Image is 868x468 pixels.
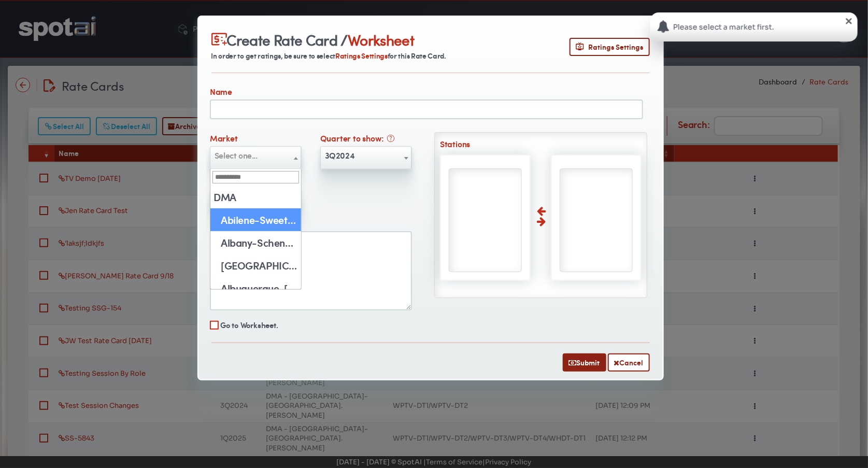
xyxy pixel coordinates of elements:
[563,353,606,372] button: Submit
[210,231,301,254] li: Albany-Schenectady-[GEOGRAPHIC_DATA]
[210,254,301,277] li: [GEOGRAPHIC_DATA], [GEOGRAPHIC_DATA]
[673,22,842,32] div: Please select a market first.
[211,30,449,50] div: Create Rate Card /
[608,353,650,372] button: Cancel
[210,277,301,300] li: Albuquerque-[GEOGRAPHIC_DATA]
[210,208,301,231] li: Abilene-Sweetwater
[348,30,414,50] span: Worksheet
[215,149,258,161] span: Select one...
[210,86,232,100] label: Name
[335,50,388,61] span: Ratings Settings
[570,38,650,56] button: Ratings Settings
[320,146,412,169] span: 3Q2024
[440,138,642,152] label: Stations
[844,15,854,25] div: ×
[211,50,446,61] small: In order to get ratings, be sure to select for this Rate Card.
[320,132,391,146] label: Quarter to show:
[210,132,238,146] label: Market
[220,319,278,333] label: Go to Worksheet.
[210,186,301,208] strong: DMA
[576,41,644,52] span: Ratings Settings
[321,147,411,164] span: 3Q2024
